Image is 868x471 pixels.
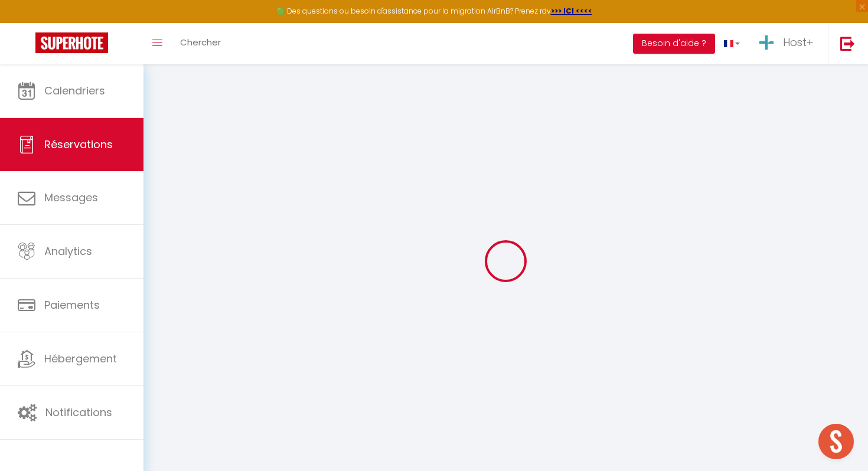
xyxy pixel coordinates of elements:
[758,34,775,51] img: ...
[44,351,117,366] span: Hébergement
[44,190,98,205] span: Messages
[44,137,113,152] span: Réservations
[44,244,92,259] span: Analytics
[171,23,230,64] a: Chercher
[840,36,855,51] img: logout
[749,23,828,64] a: ... Host+
[44,297,100,312] span: Paiements
[818,424,854,459] div: Ouvrir le chat
[35,32,108,53] img: Super Booking
[44,83,105,98] span: Calendriers
[633,34,715,54] button: Besoin d'aide ?
[45,405,112,420] span: Notifications
[551,6,592,16] a: >>> ICI <<<<
[180,36,221,48] span: Chercher
[783,35,813,50] span: Host+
